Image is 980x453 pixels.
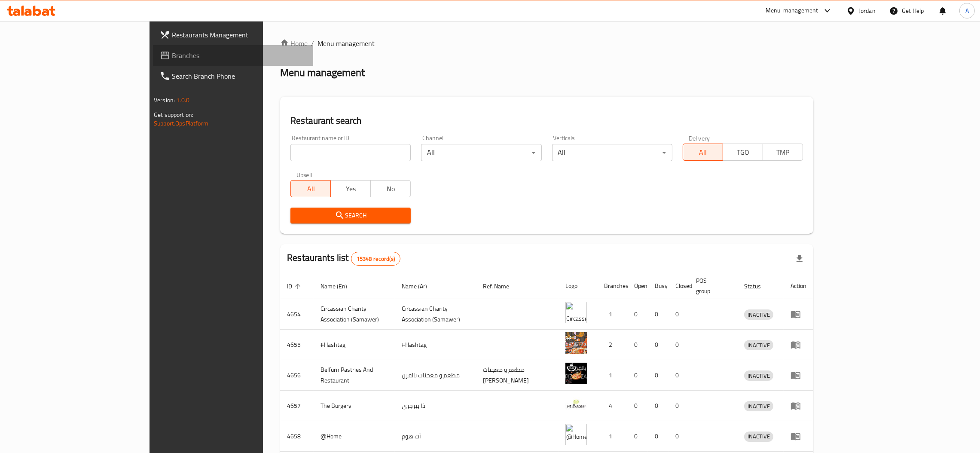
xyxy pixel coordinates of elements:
[627,360,648,391] td: 0
[627,273,648,299] th: Open
[744,281,772,291] span: Status
[314,421,395,452] td: @Home
[597,299,627,330] td: 1
[766,146,800,159] span: TMP
[280,38,813,49] nav: breadcrumb
[744,371,773,381] span: INACTIVE
[627,299,648,330] td: 0
[402,281,438,291] span: Name (Ar)
[565,424,587,445] img: @Home
[648,421,669,452] td: 0
[744,432,773,442] div: INACTIVE
[648,391,669,421] td: 0
[565,302,587,323] img: ​Circassian ​Charity ​Association​ (Samawer)
[395,299,476,330] td: ​Circassian ​Charity ​Association​ (Samawer)
[297,210,404,221] span: Search
[314,391,395,421] td: The Burgery
[669,391,689,421] td: 0
[744,310,773,320] span: INACTIVE
[172,50,306,61] span: Branches
[153,45,313,66] a: Branches
[744,432,773,441] span: INACTIVE
[791,309,806,319] div: Menu
[153,66,313,86] a: Search Branch Phone
[597,273,627,299] th: Branches
[597,360,627,391] td: 1
[290,144,411,161] input: Search for restaurant name or ID..
[744,309,773,320] div: INACTIVE
[597,421,627,452] td: 1
[351,252,400,266] div: Total records count
[791,401,806,411] div: Menu
[669,421,689,452] td: 0
[290,208,411,223] button: Search
[766,6,818,16] div: Menu-management
[597,330,627,360] td: 2
[727,146,760,159] span: TGO
[421,144,541,161] div: All
[172,30,306,40] span: Restaurants Management
[290,114,803,127] h2: Restaurant search
[789,248,810,269] div: Export file
[687,146,720,159] span: All
[791,370,806,380] div: Menu
[597,391,627,421] td: 4
[290,180,331,197] button: All
[627,421,648,452] td: 0
[314,299,395,330] td: ​Circassian ​Charity ​Association​ (Samawer)
[627,330,648,360] td: 0
[321,281,358,291] span: Name (En)
[744,401,773,411] div: INACTIVE
[683,144,723,161] button: All
[314,330,395,360] td: #Hashtag
[669,299,689,330] td: 0
[330,180,371,197] button: Yes
[627,391,648,421] td: 0
[483,281,520,291] span: Ref. Name
[296,171,312,178] label: Upsell
[476,360,559,391] td: مطعم و معجنات [PERSON_NAME]
[696,275,727,296] span: POS group
[154,95,175,106] span: Version:
[791,431,806,441] div: Menu
[744,340,773,350] span: INACTIVE
[287,281,303,291] span: ID
[648,299,669,330] td: 0
[395,421,476,452] td: آت هوم
[287,251,400,266] h2: Restaurants list
[294,183,327,195] span: All
[723,144,763,161] button: TGO
[744,340,773,350] div: INACTIVE
[153,24,313,45] a: Restaurants Management
[784,273,813,299] th: Action
[172,71,306,81] span: Search Branch Phone
[648,273,669,299] th: Busy
[395,391,476,421] td: ذا بيرجري
[669,330,689,360] td: 0
[648,330,669,360] td: 0
[859,6,876,15] div: Jordan
[351,255,400,263] span: 15348 record(s)
[280,66,365,80] h2: Menu management
[334,183,367,195] span: Yes
[565,363,587,384] img: Belfurn Pastries And Restaurant
[395,330,476,360] td: #Hashtag
[314,360,395,391] td: Belfurn Pastries And Restaurant
[176,95,189,106] span: 1.0.0
[965,6,969,15] span: A
[565,332,587,354] img: #Hashtag
[689,135,710,141] label: Delivery
[395,360,476,391] td: مطعم و معجنات بالفرن
[154,118,208,129] a: Support.OpsPlatform
[374,183,407,195] span: No
[648,360,669,391] td: 0
[763,144,803,161] button: TMP
[669,273,689,299] th: Closed
[552,144,672,161] div: All
[791,340,806,350] div: Menu
[565,393,587,415] img: The Burgery
[559,273,597,299] th: Logo
[370,180,411,197] button: No
[318,38,375,49] span: Menu management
